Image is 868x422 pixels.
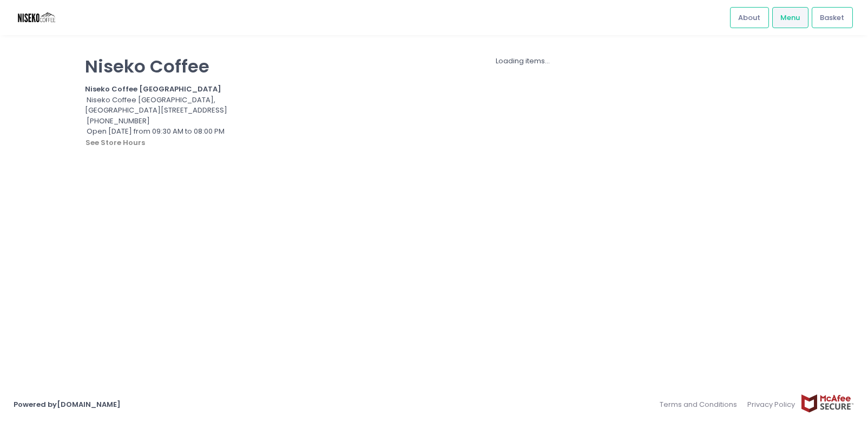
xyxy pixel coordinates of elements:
[738,12,760,23] span: About
[85,84,221,94] b: Niseko Coffee [GEOGRAPHIC_DATA]
[14,399,121,410] a: Powered by[DOMAIN_NAME]
[660,394,742,415] a: Terms and Conditions
[820,12,844,23] span: Basket
[742,394,801,415] a: Privacy Policy
[800,394,854,413] img: mcafee-secure
[730,7,769,28] a: About
[772,7,808,28] a: Menu
[263,56,783,67] div: Loading items...
[85,116,249,127] div: [PHONE_NUMBER]
[780,12,800,23] span: Menu
[85,95,249,116] div: Niseko Coffee [GEOGRAPHIC_DATA], [GEOGRAPHIC_DATA][STREET_ADDRESS]
[85,126,249,148] div: Open [DATE] from 09:30 AM to 08:00 PM
[85,56,249,77] p: Niseko Coffee
[14,8,62,27] img: logo
[85,137,146,149] button: see store hours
